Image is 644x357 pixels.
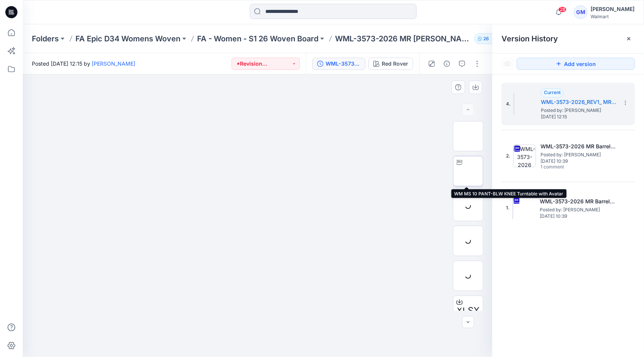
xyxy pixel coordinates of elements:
[441,58,453,70] button: Details
[335,33,471,44] p: WML-3573-2026 MR [PERSON_NAME]
[32,60,135,68] span: Posted [DATE] 12:15 by
[501,34,558,43] span: Version History
[312,58,365,70] button: WML-3573-2026_REV1_ MR [PERSON_NAME]
[540,197,616,206] h5: WML-3573-2026 MR Barrel Leg Jean_Softsilver
[517,58,635,70] button: Add version
[506,101,511,107] span: 4.
[541,107,617,114] span: Posted by: Gayan Mahawithanalage
[540,214,616,219] span: [DATE] 10:39
[558,6,567,13] span: 28
[197,33,318,44] a: FA - Women - S1 26 Woven Board
[591,5,635,14] div: [PERSON_NAME]
[541,159,616,164] span: [DATE] 10:39
[541,151,616,159] span: Posted by: Gayan Mahawithanalage
[474,33,499,44] button: 26
[541,164,594,170] span: 1 comment
[544,90,561,95] span: Current
[574,5,588,19] div: GM
[484,35,489,43] p: 26
[506,153,510,159] span: 2.
[75,33,180,44] a: FA Epic D34 Womens Woven
[92,60,135,67] a: [PERSON_NAME]
[626,36,632,42] button: Close
[541,142,616,151] h5: WML-3573-2026 MR Barrel Leg Jean_Full Colorway
[32,33,59,44] a: Folders
[326,60,360,68] div: WML-3573-2026_REV1_ MR Barrel Leg Jean
[541,98,617,107] h5: WML-3573-2026_REV1_ MR Barrel Leg Jean
[368,58,413,70] button: Red Rover
[513,145,536,167] img: WML-3573-2026 MR Barrel Leg Jean_Full Colorway
[512,197,513,219] img: WML-3573-2026 MR Barrel Leg Jean_Softsilver
[501,58,514,70] button: Show Hidden Versions
[540,206,616,214] span: Posted by: Gayan Mahawithanalage
[382,60,408,68] div: Red Rover
[514,93,514,115] img: WML-3573-2026_REV1_ MR Barrel Leg Jean
[457,304,480,318] span: XLSX
[541,114,617,120] span: [DATE] 12:15
[591,14,635,19] div: Walmart
[506,204,509,211] span: 1.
